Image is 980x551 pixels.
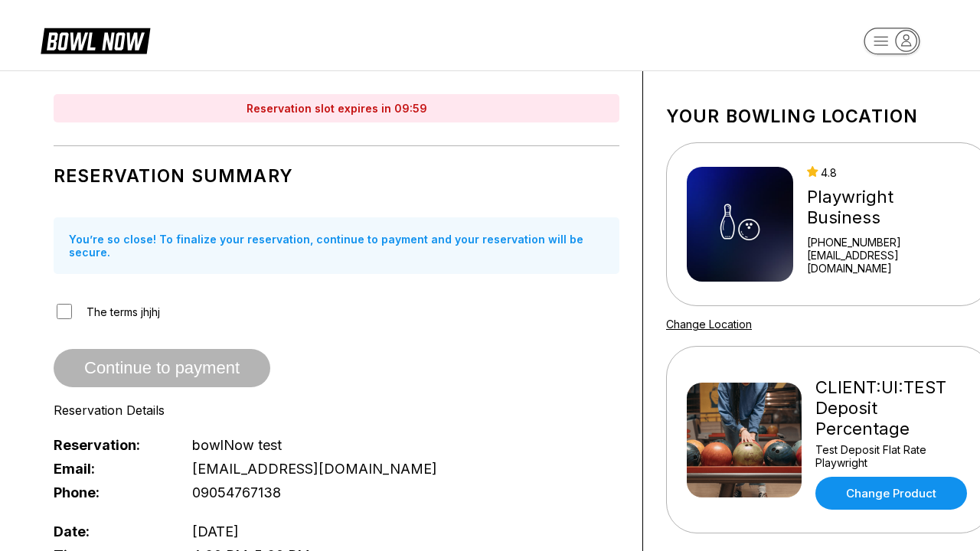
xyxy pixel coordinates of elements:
[192,523,239,540] span: [DATE]
[192,437,282,453] span: bowlNow test
[815,477,967,510] a: Change Product
[54,484,167,500] span: Phone:
[815,377,971,439] div: CLIENT:UI:TEST Deposit Percentage
[54,165,619,187] h1: Reservation Summary
[54,217,619,274] div: You’re so close! To finalize your reservation, continue to payment and your reservation will be s...
[192,484,281,500] span: 09054767138
[54,403,619,418] div: Reservation Details
[54,437,167,453] span: Reservation:
[87,305,160,318] span: The terms jhjhj
[807,236,971,249] div: [PHONE_NUMBER]
[54,523,167,540] span: Date:
[807,249,971,275] a: [EMAIL_ADDRESS][DOMAIN_NAME]
[54,94,619,122] div: Reservation slot expires in 09:59
[192,461,437,477] span: [EMAIL_ADDRESS][DOMAIN_NAME]
[666,318,752,331] a: Change Location
[687,383,802,497] img: CLIENT:UI:TEST Deposit Percentage
[54,461,167,477] span: Email:
[807,166,971,179] div: 4.8
[807,187,971,228] div: Playwright Business
[815,443,971,469] div: Test Deposit Flat Rate Playwright
[687,167,793,282] img: Playwright Business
